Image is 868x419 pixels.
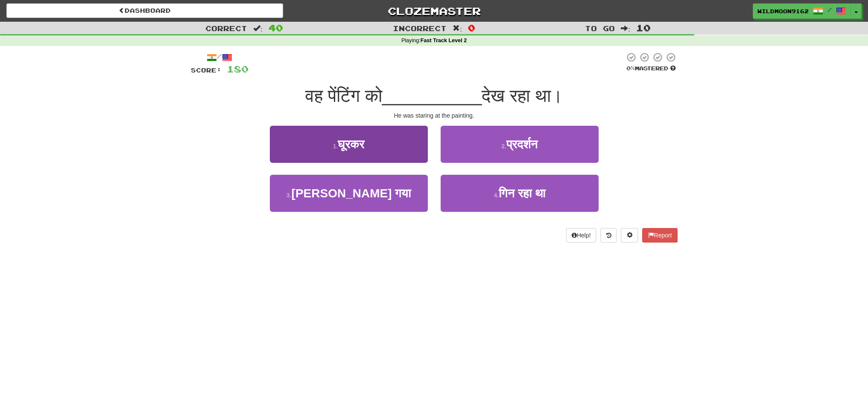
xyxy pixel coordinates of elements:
span: : [453,25,462,32]
span: वह पेंटिंग को [305,86,382,106]
span: Incorrect [393,24,447,32]
span: देख रहा था। [482,86,562,106]
a: WildMoon9162 / [753,3,851,19]
span: 40 [269,23,283,33]
a: Dashboard [6,3,283,18]
span: घूरकर [338,138,364,151]
button: 2.प्रदर्शन [441,126,599,163]
span: To go [585,24,615,32]
span: __________ [382,86,482,106]
span: प्रदर्शन [506,138,538,151]
span: Correct [205,24,247,32]
a: Clozemaster [296,3,573,18]
small: 4 . [494,192,499,199]
button: 3.[PERSON_NAME] गया [270,175,428,212]
span: गिन रहा था [499,187,545,200]
small: 1 . [333,143,338,150]
span: 10 [636,23,651,33]
span: WildMoon9162 [757,7,809,15]
span: 0 [468,23,475,33]
button: 1.घूरकर [270,126,428,163]
span: 180 [227,64,248,74]
small: 2 . [501,143,506,150]
button: 4.गिन रहा था [441,175,599,212]
strong: Fast Track Level 2 [421,38,467,43]
span: / [827,7,832,13]
small: 3 . [286,192,292,199]
button: Round history (alt+y) [600,228,617,243]
button: Help! [566,228,596,243]
div: He was staring at the painting. [191,111,678,120]
span: 0 % [626,65,635,72]
span: Score: [191,66,222,74]
div: / [191,52,248,63]
div: Mastered [625,65,678,72]
span: : [621,25,630,32]
span: [PERSON_NAME] गया [291,187,411,200]
button: Report [642,228,677,243]
span: : [253,25,263,32]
